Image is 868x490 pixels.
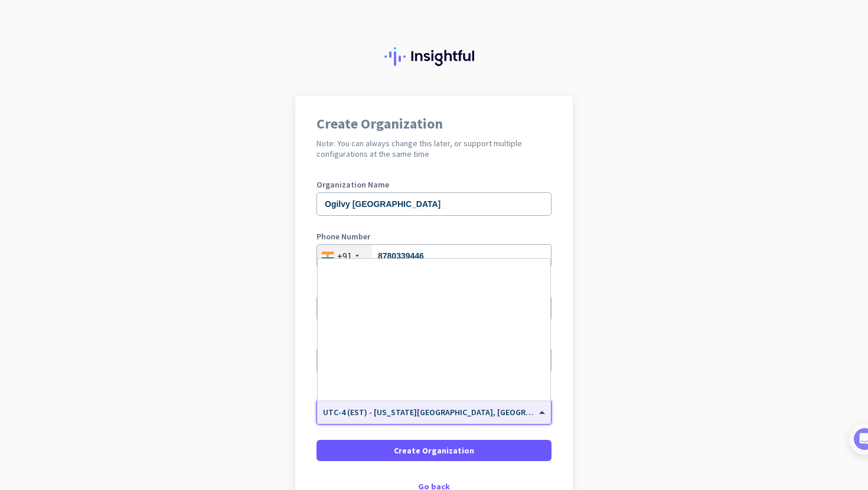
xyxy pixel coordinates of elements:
label: Organization Name [316,180,552,189]
h1: Create Organization [316,117,552,131]
div: Options List [318,259,550,400]
label: Organization Time Zone [316,388,552,396]
label: Organization language [316,284,403,292]
label: Organization Size (Optional) [316,336,552,344]
div: +91 [337,250,352,262]
input: 74104 10123 [316,244,552,268]
label: Phone Number [316,232,552,241]
span: Create Organization [394,445,474,456]
input: What is the name of your organization? [316,192,552,216]
h2: Note: You can always change this later, or support multiple configurations at the same time [316,138,552,159]
img: Insightful [384,47,484,66]
button: Create Organization [316,440,552,461]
